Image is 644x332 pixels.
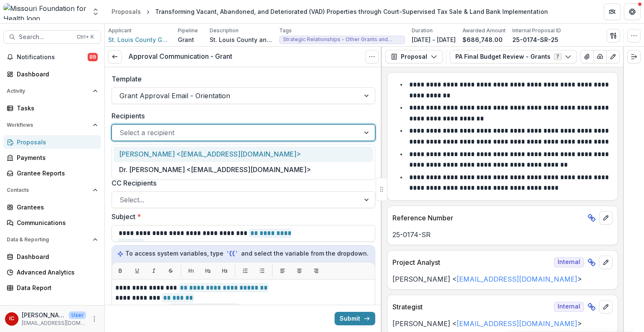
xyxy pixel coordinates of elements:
div: Proposals [112,7,141,16]
button: Open Activity [3,84,101,98]
span: Strategic Relationships - Other Grants and Contracts [283,37,401,42]
a: [EMAIL_ADDRESS][DOMAIN_NAME] [457,319,577,328]
p: St. Louis County and Legal Services of Eastern [US_STATE] will partner to support implementation ... [210,35,273,44]
span: 89 [88,53,98,61]
div: Dr. [PERSON_NAME] <[EMAIL_ADDRESS][DOMAIN_NAME]> [114,162,373,178]
div: Dashboard [17,70,94,78]
span: Internal [554,302,584,312]
div: Ivory Clarke [9,316,14,322]
p: Reference Number [392,213,584,223]
button: Align center [293,264,306,277]
p: User [69,311,86,319]
div: Proposals [17,138,94,146]
a: Tasks [3,101,101,115]
button: More [89,314,99,324]
button: Search... [3,30,101,44]
code: `{{` [225,249,239,258]
div: Tasks [17,104,94,112]
button: Open Workflows [3,118,101,132]
a: Payments [3,151,101,165]
button: Proposal [385,50,443,63]
div: Communications [17,218,94,227]
a: Proposals [108,5,144,18]
a: Data Report [3,281,101,295]
p: [PERSON_NAME] < > [392,319,613,329]
button: Edit as form [606,50,620,63]
button: Strikethrough [164,264,177,277]
p: Strategist [392,302,551,312]
p: Internal Proposal ID [512,27,561,34]
div: Advanced Analytics [17,268,94,277]
span: Internal [554,257,584,267]
div: Grantees [17,203,94,212]
div: Transforming Vacant, Abandoned, and Deteriorated (VAD) Properties through Court-Supervised Tax Sa... [155,7,548,16]
button: Italic [147,264,161,277]
p: Project Analyst [392,257,551,267]
button: View Attached Files [580,50,594,63]
label: Subject [112,212,370,222]
div: Ctrl + K [75,32,96,42]
button: Underline [130,264,144,277]
p: Pipeline [178,27,198,34]
a: St. Louis County Government [108,35,171,44]
p: 25-0174-SR [392,230,613,240]
p: Tags [279,27,292,34]
div: [PERSON_NAME] <[EMAIL_ADDRESS][DOMAIN_NAME]> [114,146,373,162]
span: Data & Reporting [7,237,89,243]
h3: Approval Communication - Grant [128,52,232,60]
a: Dashboard [3,67,101,81]
label: CC Recipients [112,178,370,188]
a: Proposals [3,135,101,149]
div: Data Report [17,283,94,292]
label: Recipients [112,111,370,121]
button: H3 [218,264,231,277]
nav: breadcrumb [108,5,551,18]
p: Duration [412,27,433,34]
p: 25-0174-SR-25 [512,35,558,44]
button: Open Contacts [3,183,101,197]
p: To access system variables, type and select the variable from the dropdown. [117,249,370,258]
button: Bold [114,264,127,277]
p: $686,748.00 [462,35,503,44]
p: [PERSON_NAME] [22,311,65,319]
p: Applicant [108,27,132,34]
button: Submit [335,312,375,325]
button: Open entity switcher [90,3,101,20]
p: Awarded Amount [462,27,506,34]
button: List [255,264,269,277]
span: Activity [7,88,89,94]
a: Dashboard [3,250,101,264]
button: Open Data & Reporting [3,233,101,246]
button: H2 [201,264,215,277]
button: Align right [309,264,323,277]
button: H1 [184,264,198,277]
a: Grantee Reports [3,166,101,180]
button: List [239,264,252,277]
a: Communications [3,216,101,230]
a: Advanced Analytics [3,265,101,279]
span: Notifications [17,54,88,61]
button: Get Help [624,3,641,20]
div: Grantee Reports [17,169,94,178]
div: Payments [17,153,94,162]
span: Workflows [7,122,89,128]
button: Notifications89 [3,50,101,64]
p: [PERSON_NAME] < > [392,274,613,284]
button: Align left [276,264,289,277]
div: Dashboard [17,252,94,261]
span: Contacts [7,187,89,193]
p: Description [210,27,239,34]
span: Search... [19,34,72,41]
p: [DATE] - [DATE] [412,35,456,44]
button: Expand right [627,50,641,63]
p: Grant [178,35,194,44]
button: edit [599,256,613,269]
button: PA Final Budget Review - Grants7 [450,50,577,63]
a: [EMAIL_ADDRESS][DOMAIN_NAME] [457,275,577,283]
button: edit [599,211,613,225]
a: Grantees [3,200,101,214]
button: Options [365,50,379,63]
button: Partners [604,3,621,20]
button: edit [599,300,613,314]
